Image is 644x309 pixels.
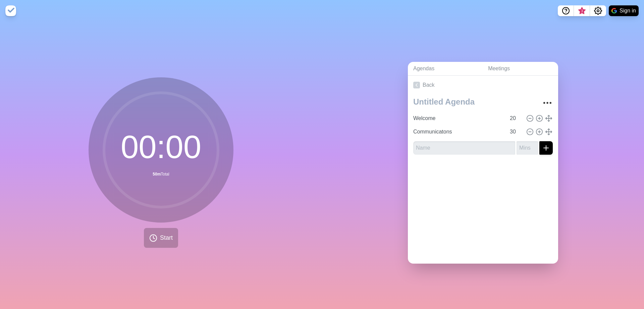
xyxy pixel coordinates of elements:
button: Help [558,5,574,16]
input: Mins [507,112,523,125]
input: Name [411,125,506,139]
img: timeblocks logo [5,5,16,16]
button: Start [144,228,178,248]
button: Settings [590,5,606,16]
a: Meetings [483,62,558,76]
a: Back [408,76,558,94]
input: Name [411,112,506,125]
button: Sign in [609,5,639,16]
input: Mins [517,141,538,155]
span: 3 [579,8,585,14]
img: google logo [611,8,617,13]
input: Mins [507,125,523,139]
button: More [541,96,554,110]
span: Start [160,233,173,242]
input: Name [413,141,515,155]
button: What’s new [574,5,590,16]
a: Agendas [408,62,483,76]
